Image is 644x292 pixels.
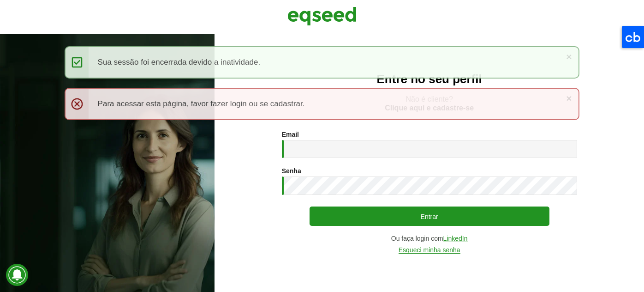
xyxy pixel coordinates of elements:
[282,131,299,138] label: Email
[443,235,468,242] a: LinkedIn
[399,247,460,254] a: Esqueci minha senha
[566,93,572,103] a: ×
[310,207,549,226] button: Entrar
[65,46,580,79] div: Sua sessão foi encerrada devido a inatividade.
[282,168,301,174] label: Senha
[287,5,357,28] img: EqSeed Logo
[282,235,577,242] div: Ou faça login com
[65,88,580,120] div: Para acessar esta página, favor fazer login ou se cadastrar.
[566,52,572,61] a: ×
